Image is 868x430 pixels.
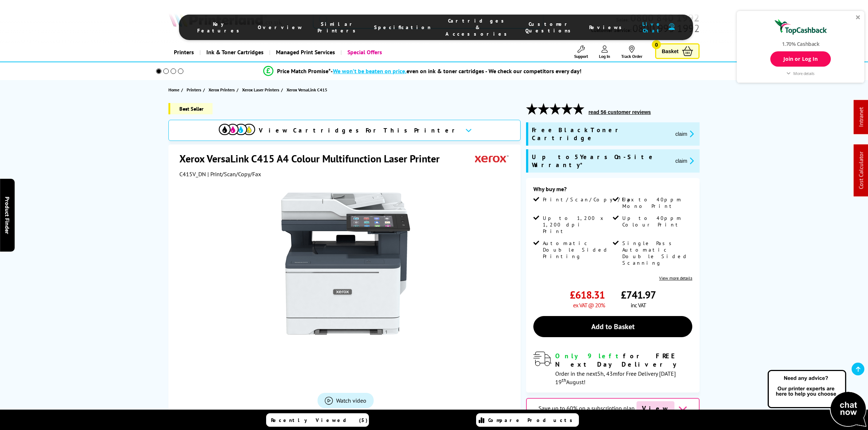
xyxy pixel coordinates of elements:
[219,124,255,135] img: cmyk-icon.svg
[179,152,447,165] h1: Xerox VersaLink C415 A4 Colour Multifunction Laser Printer
[333,67,406,75] span: We won’t be beaten on price,
[599,46,610,59] a: Log In
[168,86,181,94] a: Home
[374,24,431,31] span: Specification
[274,192,417,335] img: Xerox VersaLink C415
[766,369,868,429] img: Open Live Chat window
[209,86,237,94] a: Xerox Printers
[622,196,691,209] span: Up to 40ppm Mono Print
[538,405,635,412] span: Save up to 60% on a subscription plan
[187,86,203,94] a: Printers
[318,393,374,408] a: Product_All_Videos
[597,370,618,377] span: 5h, 43m
[533,185,692,196] div: Why buy me?
[574,54,588,59] span: Support
[331,67,581,75] div: - even on ink & toner cartridges - We check our competitors every day!
[258,24,303,31] span: Overview
[555,370,676,386] span: Order in the next for Free Delivery [DATE] 19 August!
[4,196,11,234] span: Product Finder
[622,215,691,228] span: Up to 40ppm Colour Print
[488,417,576,423] span: Compare Products
[669,23,675,30] img: user-headset-duotone.svg
[621,46,642,59] a: Track Order
[543,215,611,234] span: Up to 1,200 x 1,200 dpi Print
[662,46,678,56] span: Basket
[340,43,388,62] a: Special Offers
[659,275,692,281] a: View more details
[640,21,665,34] span: Live Chat
[555,352,623,360] span: Only 9 left
[168,86,179,94] span: Home
[207,170,261,178] span: | Print/Scan/Copy/Fax
[555,352,692,368] div: for FREE Next Day Delivery
[570,288,605,301] span: £618.31
[857,152,865,189] a: Cost Calculator
[146,65,699,78] li: modal_Promise
[209,86,235,94] span: Xerox Printers
[187,86,201,94] span: Printers
[476,413,579,427] a: Compare Products
[655,43,700,59] a: Basket 0
[287,87,327,92] span: Xerox VersaLink C415
[857,107,865,127] a: Intranet
[475,152,509,165] img: Xerox
[532,153,669,169] span: Up to 5 Years On-Site Warranty*
[637,401,674,415] span: View
[622,240,691,266] span: Single Pass Automatic Double Sided Scanning
[673,130,696,138] button: promo-description
[318,21,359,34] span: Similar Printers
[562,377,566,383] sup: th
[533,316,692,337] a: Add to Basket
[277,67,331,75] span: Price Match Promise*
[532,126,669,142] span: Free Black Toner Cartridge
[589,24,626,31] span: Reviews
[168,103,213,114] span: Best Seller
[631,301,646,309] span: inc VAT
[266,413,369,427] a: Recently Viewed (5)
[259,126,459,134] span: View Cartridges For This Printer
[242,86,281,94] a: Xerox Laser Printers
[621,288,656,301] span: £741.97
[586,109,653,115] button: read 56 customer reviews
[573,301,605,309] span: ex VAT @ 20%
[543,196,637,203] span: Print/Scan/Copy/Fax
[269,43,340,62] a: Managed Print Services
[206,43,264,62] span: Ink & Toner Cartridges
[574,46,588,59] a: Support
[168,43,199,62] a: Printers
[271,417,368,423] span: Recently Viewed (5)
[197,21,243,34] span: Key Features
[445,17,511,37] span: Cartridges & Accessories
[336,397,366,404] span: Watch video
[525,21,575,34] span: Customer Questions
[242,86,279,94] span: Xerox Laser Printers
[199,43,269,62] a: Ink & Toner Cartridges
[652,40,661,49] span: 0
[533,352,692,385] div: modal_delivery
[599,54,610,59] span: Log In
[673,157,696,165] button: promo-description
[543,240,611,260] span: Automatic Double Sided Printing
[179,170,206,178] span: C415V_DN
